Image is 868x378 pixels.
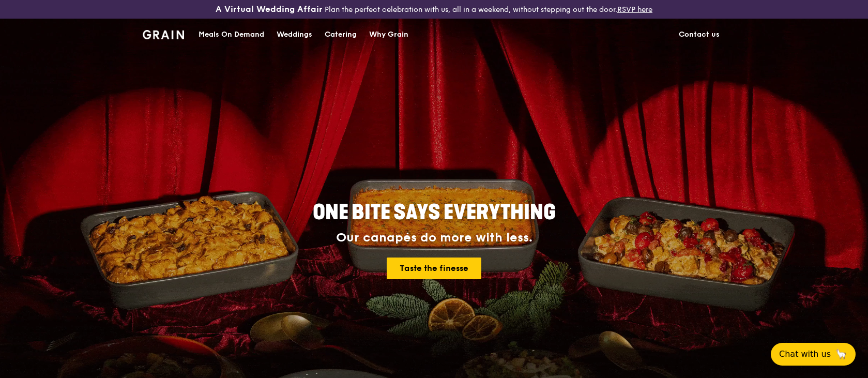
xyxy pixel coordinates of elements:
[318,19,363,50] a: Catering
[145,4,723,14] div: Plan the perfect celebration with us, all in a weekend, without stepping out the door.
[199,19,264,50] div: Meals On Demand
[673,19,726,50] a: Contact us
[143,30,185,39] img: Grain
[325,19,357,50] div: Catering
[835,348,847,360] span: 🦙
[369,19,408,50] div: Why Grain
[387,258,481,279] a: Taste the finesse
[363,19,415,50] a: Why Grain
[779,348,831,360] span: Chat with us
[248,231,620,245] div: Our canapés do more with less.
[313,200,556,225] span: ONE BITE SAYS EVERYTHING
[277,19,312,50] div: Weddings
[216,4,323,14] h3: A Virtual Wedding Affair
[270,19,318,50] a: Weddings
[143,18,185,49] a: GrainGrain
[617,5,652,14] a: RSVP here
[771,343,856,366] button: Chat with us🦙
